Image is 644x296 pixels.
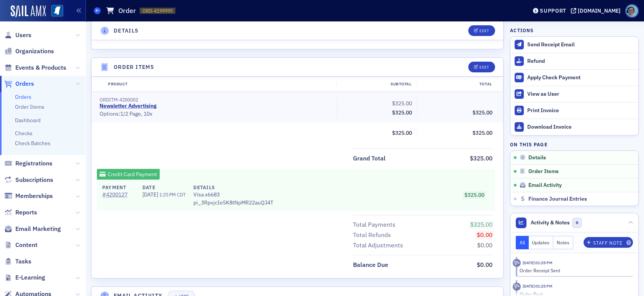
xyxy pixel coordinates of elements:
[4,47,54,56] a: Organizations
[528,196,587,203] span: Finance Journal Entries
[392,129,412,136] span: $325.00
[516,236,529,249] button: All
[472,109,492,116] span: $325.00
[15,103,44,110] a: Order Items
[527,91,634,98] div: View as User
[479,29,489,33] div: Edit
[15,31,31,39] span: Users
[527,74,634,81] div: Apply Check Payment
[528,154,546,161] span: Details
[578,7,621,14] div: [DOMAIN_NAME]
[353,231,394,240] span: Total Refunds
[15,208,37,217] span: Reports
[11,5,46,18] img: SailAMX
[417,81,497,87] div: Total
[114,27,139,35] h4: Details
[510,141,639,148] h4: On this page
[15,140,51,147] a: Check Batches
[470,154,492,162] span: $325.00
[103,81,337,87] div: Product
[353,241,406,250] span: Total Adjustments
[102,191,134,199] a: #4200127
[15,130,33,137] a: Checks
[510,37,638,53] button: Send Receipt Email
[100,111,332,118] div: Options: 1/2 Page, 10x
[470,221,492,228] span: $325.00
[4,31,31,39] a: Users
[142,191,159,198] span: [DATE]
[100,103,157,110] a: Newsletter Advertising
[468,25,495,36] button: Edit
[527,41,634,48] div: Send Receipt Email
[193,184,273,207] div: pi_3RpvjcIe5K8tNpMR22auQJ4T
[15,117,41,124] a: Dashboard
[353,241,403,250] div: Total Adjustments
[4,176,53,184] a: Subscriptions
[584,237,633,248] button: Staff Note
[4,192,53,200] a: Memberships
[15,192,53,200] span: Memberships
[510,86,638,102] button: View as User
[193,184,273,191] h4: Details
[353,220,398,229] span: Total Payments
[15,257,31,266] span: Tasks
[479,65,489,69] div: Edit
[4,208,37,217] a: Reports
[528,168,559,175] span: Order Items
[193,191,273,199] span: Visa x6683
[4,64,66,72] a: Events & Products
[510,27,534,34] h4: Actions
[337,81,417,87] div: Subtotal
[477,241,492,249] span: $0.00
[15,80,34,88] span: Orders
[15,273,45,282] span: E-Learning
[527,58,634,65] div: Refund
[118,6,136,15] h1: Order
[540,7,566,14] div: Support
[4,80,34,88] a: Orders
[15,241,38,249] span: Content
[392,100,412,107] span: $325.00
[4,159,52,168] a: Registrations
[353,231,391,240] div: Total Refunds
[102,184,134,191] h4: Payment
[4,273,45,282] a: E-Learning
[510,102,638,119] a: Print Invoice
[553,236,573,249] button: Notes
[100,97,332,103] div: ORDITM-4200002
[513,283,521,291] div: Activity
[51,5,63,17] img: SailAMX
[114,63,154,71] h4: Order Items
[15,47,54,56] span: Organizations
[523,260,552,265] time: 7/28/2025 01:25 PM
[529,236,554,249] button: Updates
[15,159,52,168] span: Registrations
[15,225,61,233] span: Email Marketing
[571,8,623,13] button: [DOMAIN_NAME]
[97,169,160,180] div: Credit Card Payment
[527,124,634,131] div: Download Invoice
[142,184,185,191] h4: Date
[510,53,638,69] button: Refund
[593,241,622,245] div: Staff Note
[159,191,176,198] span: 1:25 PM
[15,93,31,100] a: Orders
[523,283,552,289] time: 7/28/2025 01:25 PM
[15,176,53,184] span: Subscriptions
[353,260,388,270] div: Balance Due
[46,5,63,18] a: View Homepage
[625,4,639,18] span: Profile
[468,62,495,72] button: Edit
[353,154,386,163] div: Grand Total
[464,191,484,198] span: $325.00
[520,267,628,274] div: Order Receipt Sent
[4,241,38,249] a: Content
[510,119,638,135] a: Download Invoice
[176,191,186,198] span: CDT
[142,8,173,14] span: ORD-4199995
[572,218,582,227] span: 0
[527,107,634,114] div: Print Invoice
[392,109,412,116] span: $325.00
[528,182,562,189] span: Email Activity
